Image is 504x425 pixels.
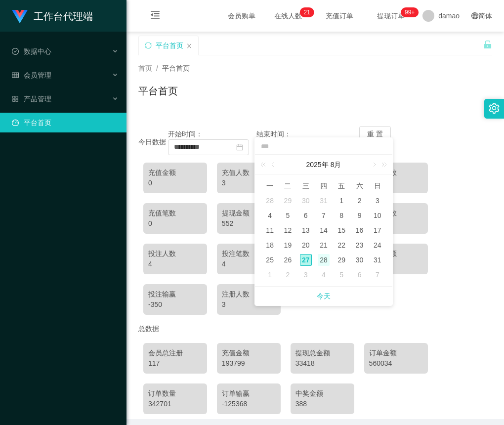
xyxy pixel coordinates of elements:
[333,267,350,282] td: 2025年9月5日
[12,12,93,20] a: 工作台代理端
[12,10,28,24] img: logo.9652507e.png
[222,399,276,409] div: -125368
[315,208,333,223] td: 2025年8月7日
[300,254,312,266] div: 27
[307,7,310,17] p: 1
[282,254,294,266] div: 26
[318,269,330,281] div: 4
[12,95,19,102] i: 图标: appstore-o
[261,181,279,190] span: 一
[264,224,276,236] div: 11
[336,239,347,251] div: 22
[148,178,202,188] div: 0
[350,178,368,193] th: 周六
[369,208,423,218] div: 提现笔数
[318,239,330,251] div: 21
[279,238,296,253] td: 2025年8月19日
[336,269,347,281] div: 5
[256,130,291,138] span: 结束时间：
[222,348,276,358] div: 充值金额
[318,224,330,236] div: 14
[12,95,51,103] span: 产品管理
[350,181,368,190] span: 六
[354,224,366,236] div: 16
[369,178,423,188] div: 0
[354,254,366,266] div: 30
[269,155,278,174] a: 上个月 (翻页上键)
[350,208,368,223] td: 2025年8月9日
[295,348,349,358] div: 提现总金额
[321,12,358,19] span: 充值订单
[315,238,333,253] td: 2025年8月21日
[282,210,294,221] div: 5
[138,84,178,98] h1: 平台首页
[304,7,307,17] p: 2
[369,253,386,267] td: 2025年8月31日
[168,130,203,138] span: 开始时间：
[369,267,386,282] td: 2025年9月7日
[258,155,271,174] a: 上一年 (Control键加左方向键)
[350,238,368,253] td: 2025年8月23日
[330,155,342,174] a: 8月
[261,253,279,267] td: 2025年8月25日
[300,239,312,251] div: 20
[12,47,51,55] span: 数据中心
[222,259,276,269] div: 4
[372,12,410,19] span: 提现订单
[279,223,296,238] td: 2025年8月12日
[261,193,279,208] td: 2025年7月28日
[222,358,276,369] div: 193799
[279,193,296,208] td: 2025年7月29日
[295,358,349,369] div: 33418
[264,195,276,207] div: 28
[261,238,279,253] td: 2025年8月18日
[315,267,333,282] td: 2025年9月4日
[333,178,350,193] th: 周五
[333,238,350,253] td: 2025年8月22日
[12,71,51,79] span: 会员管理
[12,113,119,132] a: 图标: dashboard平台首页
[156,36,183,55] div: 平台首页
[264,269,276,281] div: 1
[282,195,294,207] div: 29
[401,7,419,17] sup: 982
[297,178,315,193] th: 周三
[315,181,333,190] span: 四
[222,218,276,229] div: 552
[318,254,330,266] div: 28
[12,48,19,55] i: 图标: check-circle-o
[359,126,391,142] button: 重 置
[369,181,386,190] span: 日
[264,254,276,266] div: 25
[350,223,368,238] td: 2025年8月16日
[354,239,366,251] div: 23
[369,348,423,358] div: 订单金额
[372,195,383,207] div: 3
[318,210,330,221] div: 7
[148,218,202,229] div: 0
[279,253,296,267] td: 2025年8月26日
[369,238,386,253] td: 2025年8月24日
[350,253,368,267] td: 2025年8月30日
[236,144,243,151] i: 图标: calendar
[300,195,312,207] div: 30
[145,42,152,49] i: 图标: sync
[333,181,350,190] span: 五
[369,358,423,369] div: 560034
[354,195,366,207] div: 2
[350,193,368,208] td: 2025年8月2日
[317,287,331,305] a: 今天
[148,399,202,409] div: 342701
[222,289,276,299] div: 注册人数
[354,210,366,221] div: 9
[261,267,279,282] td: 2025年9月1日
[279,181,296,190] span: 二
[336,224,347,236] div: 15
[300,224,312,236] div: 13
[148,249,202,259] div: 投注人数
[222,388,276,399] div: 订单输赢
[148,259,202,269] div: 4
[297,208,315,223] td: 2025年8月6日
[369,249,423,259] div: 中奖金额
[295,388,349,399] div: 中奖金额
